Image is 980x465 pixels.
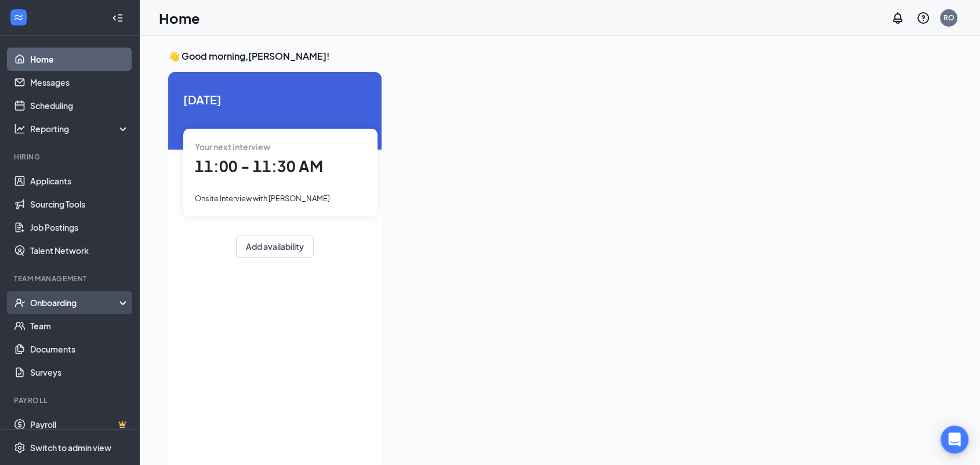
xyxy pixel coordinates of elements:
a: Talent Network [30,239,129,262]
a: Messages [30,71,129,94]
span: 11:00 - 11:30 AM [195,157,323,176]
a: Job Postings [30,216,129,239]
svg: UserCheck [14,297,26,308]
h3: 👋 Good morning, [PERSON_NAME] ! [168,50,951,63]
a: PayrollCrown [30,413,129,436]
span: Your next interview [195,141,270,152]
svg: WorkstreamLogo [13,12,24,23]
svg: Analysis [14,123,26,135]
div: Switch to admin view [30,442,111,453]
a: Scheduling [30,94,129,117]
div: Open Intercom Messenger [941,426,968,453]
div: Team Management [14,274,127,284]
span: Onsite Interview with [PERSON_NAME] [195,194,330,203]
h1: Home [159,8,200,28]
div: Hiring [14,152,127,162]
svg: QuestionInfo [916,11,930,25]
a: Home [30,48,129,71]
div: Payroll [14,395,127,405]
a: Surveys [30,361,129,384]
a: Documents [30,337,129,361]
a: Team [30,314,129,337]
div: Reporting [30,123,130,135]
button: Add availability [236,235,314,258]
svg: Collapse [112,12,124,24]
a: Sourcing Tools [30,192,129,216]
div: RO [943,13,954,23]
svg: Settings [14,442,26,453]
span: [DATE] [183,90,366,108]
svg: Notifications [891,11,905,25]
a: Applicants [30,169,129,192]
div: Onboarding [30,297,119,308]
